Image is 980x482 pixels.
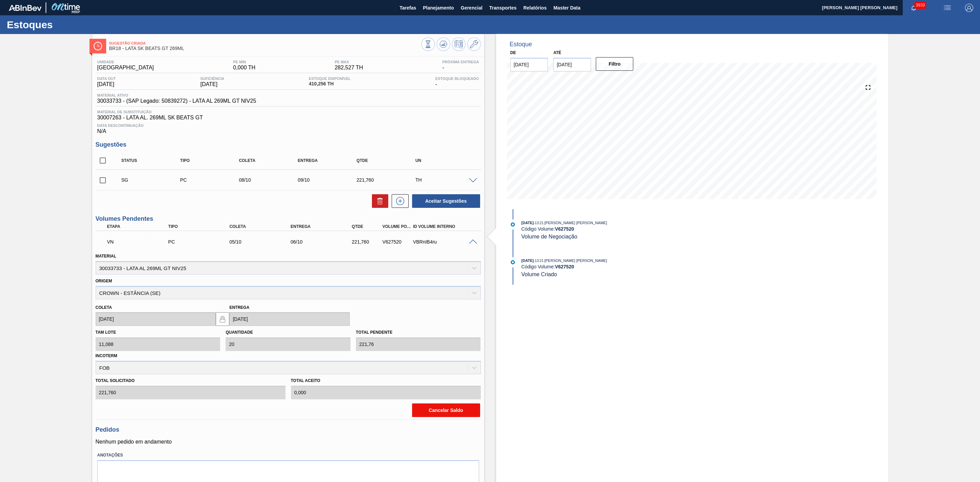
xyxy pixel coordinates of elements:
div: - [434,77,480,87]
div: Status [120,158,187,163]
button: Notificações [903,3,925,13]
span: Estoque Disponível [309,77,351,81]
span: : [PERSON_NAME] [PERSON_NAME] [543,259,607,263]
span: 282,527 TH [334,65,363,71]
h1: Estoques [7,21,128,29]
button: Atualizar Gráfico [437,37,450,51]
label: Coleta [96,305,112,310]
div: Código Volume: [521,264,683,269]
div: 05/10/2025 [228,239,298,245]
div: Etapa [105,224,176,229]
div: 09/10/2025 [296,177,363,183]
img: atual [511,260,515,264]
div: 221,760 [355,177,422,183]
img: Logout [965,4,973,12]
label: Até [553,50,561,55]
div: 06/10/2025 [289,239,359,245]
div: Estoque [510,41,532,48]
strong: V 627520 [555,226,574,232]
span: 0,000 TH [233,65,256,71]
input: dd/mm/yyyy [553,58,591,71]
span: Tarefas [399,4,416,12]
input: dd/mm/yyyy [510,58,548,71]
div: Pedido de Compra [166,239,237,245]
span: 410,256 TH [309,81,351,86]
div: 08/10/2025 [237,177,305,183]
span: Material de Substituição [97,110,479,114]
label: Tam lote [96,330,116,335]
div: Excluir Sugestões [369,194,388,208]
span: [DATE] [200,81,224,87]
span: - 13:21 [534,221,543,225]
label: Anotações [97,450,479,460]
label: Origem [96,279,112,283]
input: dd/mm/yyyy [96,312,216,326]
div: Entrega [296,158,363,163]
span: Planejamento [423,4,454,12]
label: Quantidade [226,330,253,335]
div: Coleta [237,158,305,163]
div: UN [414,158,481,163]
label: Incoterm [96,353,117,358]
div: Volume Portal [381,224,414,229]
label: Total pendente [356,330,392,335]
div: Coleta [228,224,298,229]
div: 221,760 [350,239,384,245]
label: De [510,50,516,55]
img: Ícone [94,42,102,50]
span: - 13:21 [534,259,543,263]
p: VN [107,239,174,245]
span: [DATE] [97,81,116,87]
button: locked [216,312,229,326]
img: atual [511,222,515,227]
h3: Pedidos [96,426,481,433]
div: Qtde [355,158,422,163]
span: Volume de Negociação [521,234,577,239]
button: Aceitar Sugestões [412,194,480,208]
button: Cancelar Saldo [412,403,480,417]
label: Entrega [229,305,249,310]
span: Estoque Bloqueado [435,77,479,81]
span: 30033733 - (SAP Legado: 50839272) - LATA AL 269ML GT NIV25 [97,98,256,104]
button: Filtro [596,57,634,71]
div: Id Volume Interno [411,224,482,229]
div: Código Volume: [521,226,683,232]
div: Tipo [166,224,237,229]
button: Programar Estoque [452,37,465,51]
div: Volume de Negociação [105,234,176,249]
strong: V 627520 [555,264,574,269]
span: Gerencial [461,4,483,12]
span: Unidade [97,60,154,64]
div: VBRnIB4ru [411,239,482,245]
img: TNhmsLtSVTkK8tSr43FrP2fwEKptu5GPRR3wAAAABJRU5ErkJggg== [9,5,42,11]
div: Nova sugestão [388,194,409,208]
span: Relatórios [523,4,546,12]
div: Tipo [178,158,246,163]
div: Sugestão Criada [120,177,187,183]
span: Data Descontinuação [97,123,479,128]
div: Qtde [350,224,384,229]
div: Entrega [289,224,359,229]
p: Nenhum pedido em andamento [96,439,481,445]
img: locked [218,315,227,323]
span: 30007263 - LATA AL. 269ML SK BEATS GT [97,115,479,121]
label: Total Solicitado [96,376,285,386]
span: Master Data [553,4,580,12]
span: Data out [97,77,116,81]
h3: Volumes Pendentes [96,215,481,222]
span: Material ativo [97,93,256,97]
span: PE MAX [334,60,363,64]
button: Visão Geral dos Estoques [421,37,435,51]
span: Volume Criado [521,271,557,277]
span: Sugestão Criada [109,41,421,45]
span: [DATE] [521,221,534,225]
div: - [441,60,481,71]
span: Próxima Entrega [442,60,479,64]
span: Suficiência [200,77,224,81]
div: V627520 [381,239,414,245]
img: userActions [943,4,951,12]
span: PE MIN [233,60,256,64]
label: Material [96,254,116,259]
label: Total Aceito [291,376,481,386]
input: dd/mm/yyyy [229,312,350,326]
